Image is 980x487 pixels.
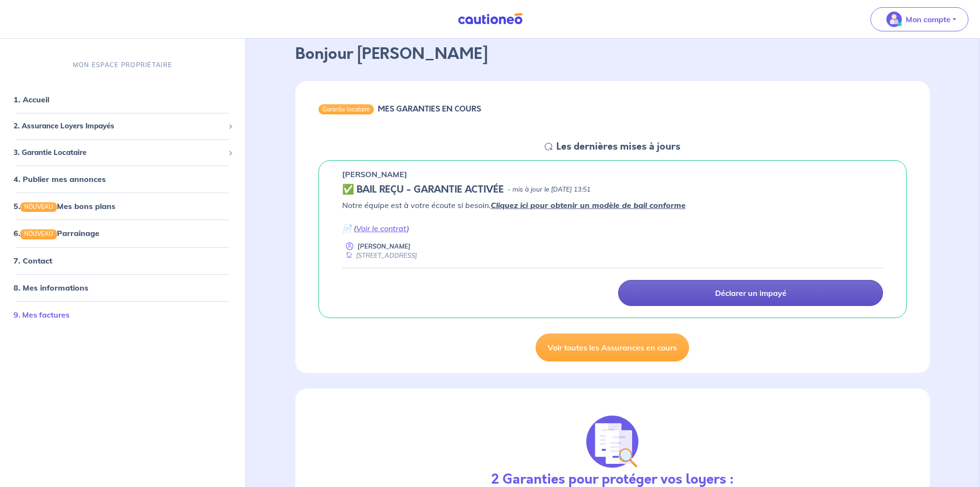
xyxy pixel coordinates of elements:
div: 7. Contact [4,250,241,270]
a: 1. Accueil [14,95,49,104]
h5: Les dernières mises à jours [556,141,680,153]
a: Cliquez ici pour obtenir un modèle de bail conforme [491,200,686,210]
a: 7. Contact [14,255,52,265]
h6: MES GARANTIES EN COURS [378,104,481,113]
button: illu_account_valid_menu.svgMon compte [870,7,968,31]
a: Voir toutes les Assurances en cours [536,334,689,362]
div: 2. Assurance Loyers Impayés [4,117,241,136]
div: 4. Publier mes annonces [4,169,241,189]
p: Bonjour [PERSON_NAME] [295,42,930,66]
p: [PERSON_NAME] [342,168,407,180]
a: Déclarer un impayé [618,280,883,306]
a: 8. Mes informations [14,282,88,292]
p: - mis à jour le [DATE] 13:51 [508,185,591,195]
h5: ✅ BAIL REÇU - GARANTIE ACTIVÉE [342,184,504,195]
p: MON ESPACE PROPRIÉTAIRE [73,60,172,70]
em: Notre équipe est à votre écoute si besoin. [342,200,686,210]
a: 6.NOUVEAUParrainage [14,228,99,238]
img: justif-loupe [586,416,638,468]
div: 1. Accueil [4,90,241,109]
a: 4. Publier mes annonces [14,174,106,184]
div: [STREET_ADDRESS] [342,251,417,260]
span: 3. Garantie Locataire [14,147,224,158]
p: [PERSON_NAME] [358,242,411,251]
div: state: CONTRACT-VALIDATED, Context: IN-LANDLORD,IS-GL-CAUTION-IN-LANDLORD [342,184,883,195]
div: 6.NOUVEAUParrainage [4,223,241,243]
img: Cautioneo [454,13,526,25]
p: Mon compte [906,14,951,25]
div: 3. Garantie Locataire [4,143,241,162]
a: 9. Mes factures [14,309,69,319]
div: 9. Mes factures [4,305,241,324]
p: Déclarer un impayé [715,288,787,298]
div: 8. Mes informations [4,278,241,297]
img: illu_account_valid_menu.svg [886,12,902,27]
em: 📄 ( ) [342,223,409,233]
span: 2. Assurance Loyers Impayés [14,121,224,132]
div: Garantie locataire [318,104,374,114]
a: 5.NOUVEAUMes bons plans [14,201,115,211]
a: Voir le contrat [356,223,407,233]
div: 5.NOUVEAUMes bons plans [4,196,241,216]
